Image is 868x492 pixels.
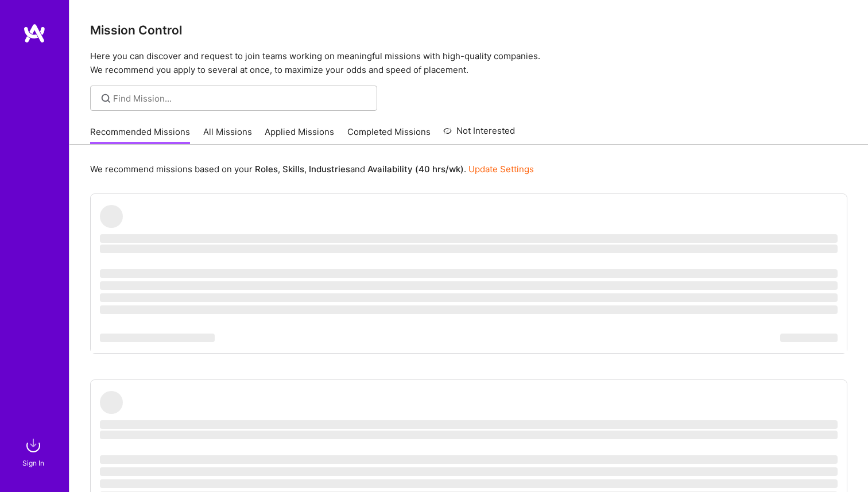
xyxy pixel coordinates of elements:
img: sign in [22,434,45,457]
div: Sign In [22,457,44,469]
input: Find Mission... [113,92,369,104]
b: Skills [282,164,304,175]
a: Applied Missions [265,126,334,145]
a: All Missions [203,126,252,145]
h3: Mission Control [90,23,847,37]
b: Roles [255,164,278,175]
a: Recommended Missions [90,126,190,145]
a: Not Interested [443,124,515,145]
img: logo [23,23,46,44]
b: Industries [309,164,350,175]
p: Here you can discover and request to join teams working on meaningful missions with high-quality ... [90,49,847,77]
p: We recommend missions based on your , , and . [90,163,534,175]
i: icon SearchGrey [99,92,113,105]
b: Availability (40 hrs/wk) [367,164,464,175]
a: sign inSign In [24,434,45,469]
a: Update Settings [468,164,534,175]
a: Completed Missions [347,126,431,145]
